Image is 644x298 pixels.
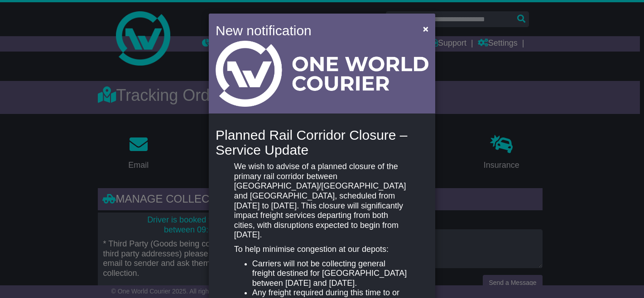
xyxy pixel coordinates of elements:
[418,19,433,38] button: Close
[423,24,428,34] span: ×
[216,20,410,41] h4: New notification
[234,162,410,240] p: We wish to advise of a planned closure of the primary rail corridor between [GEOGRAPHIC_DATA]/[GE...
[252,259,410,289] li: Carriers will not be collecting general freight destined for [GEOGRAPHIC_DATA] between [DATE] and...
[216,41,428,107] img: Light
[216,128,428,157] h4: Planned Rail Corridor Closure – Service Update
[234,245,410,255] p: To help minimise congestion at our depots:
